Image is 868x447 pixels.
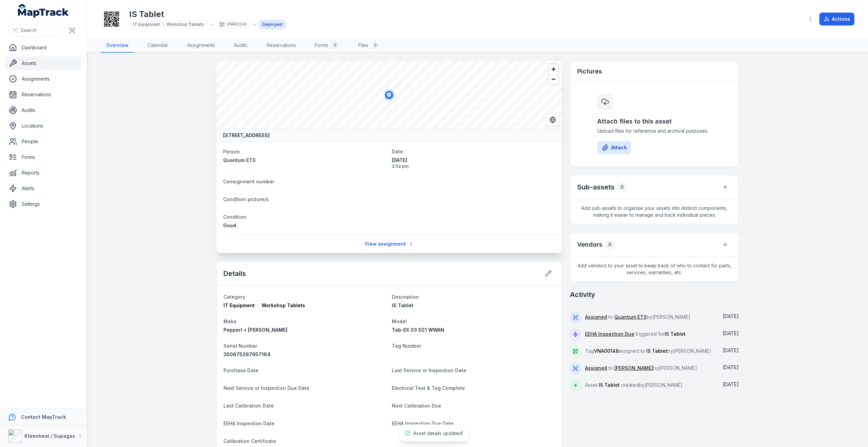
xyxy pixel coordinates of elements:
a: Alerts [5,182,81,195]
span: Condition [223,214,246,220]
a: Assets [5,56,81,70]
span: Category [223,294,245,300]
button: Zoom out [549,74,558,84]
span: Asset details updated! [413,430,463,436]
span: IT Equipment [133,22,160,27]
a: Forms0 [310,38,345,53]
span: Workshop Tablets [167,22,204,27]
a: Files0 [353,38,385,53]
span: IS Tablet [646,348,667,354]
span: [DATE] [723,313,739,319]
span: [DATE] [723,330,739,336]
span: Tag Number [392,343,421,349]
a: Assignments [182,38,220,53]
time: 13/02/2025, 9:23:21 am [723,364,739,370]
a: Audits [5,103,81,117]
span: Next Service or Inspection Due Date [223,385,310,391]
span: Pepperl + [PERSON_NAME] [223,327,287,333]
a: Audits [229,38,253,53]
a: Quantum ETS [223,157,386,164]
span: Tab-EX 03 DZ1 WWAN [392,327,444,333]
a: Quantum ETS [614,314,647,320]
button: Switch to Satellite View [546,113,559,126]
a: Reservations [5,88,81,101]
h3: Vendors [577,240,602,249]
a: Assignments [5,72,81,86]
div: 0 [371,41,379,49]
a: [PERSON_NAME] [614,365,653,371]
span: [DATE] [723,381,739,387]
span: IS Tablet [599,382,620,388]
span: VNA00148 [594,348,619,354]
h2: Details [223,269,246,278]
span: Consignment number [223,179,274,184]
div: VNA00148 [215,20,251,29]
span: EEHA Inspection Due Date [392,420,454,426]
span: Purchase Date [223,367,258,373]
span: 2:52 pm [392,164,555,169]
span: IS Tablet [665,331,686,337]
span: EEHA Inspection Date [223,420,274,426]
span: to by [PERSON_NAME] [585,365,697,371]
a: View assignment [360,237,418,250]
a: People [5,135,81,148]
span: [DATE] [723,347,739,353]
span: Electrical Test & Tag Complete [392,385,465,391]
a: Assigned [585,365,607,371]
span: triggered for [585,331,686,337]
h2: Sub-assets [577,182,615,192]
a: Forms [5,150,81,164]
a: Settings [5,197,81,211]
span: [DATE] [723,364,739,370]
span: Make [223,318,237,324]
span: Model [392,318,407,324]
span: IS Tablet [392,302,413,308]
span: Date [392,149,403,154]
a: Assigned [585,314,607,320]
a: Locations [5,119,81,133]
button: Zoom in [549,64,558,74]
span: Condition picture/s [223,196,269,202]
span: Workshop Tablets [262,302,305,309]
a: Reports [5,166,81,180]
span: Calibration Certificate [223,438,276,444]
span: Add vendors to your asset to keep track of who to contact for parts, services, warranties, etc. [570,257,738,281]
strong: Contact MapTrack [21,414,66,420]
span: Asset created by [PERSON_NAME] [585,382,683,388]
h2: Activity [570,290,595,299]
time: 29/05/2025, 2:52:53 pm [723,313,739,319]
div: 0 [605,240,615,249]
span: Person [223,149,240,154]
a: Calendar [142,38,173,53]
time: 13/02/2025, 9:23:35 am [723,347,739,353]
time: 16/04/2025, 12:00:00 am [723,330,739,336]
span: IT Equipment [223,302,255,309]
button: Attach [597,141,631,154]
button: Search [8,24,63,37]
h1: IS Tablet [129,9,286,20]
strong: [STREET_ADDRESS] [223,132,270,139]
span: [DATE] [392,157,555,164]
span: Description [392,294,419,300]
a: MapTrack [18,4,69,18]
span: Serial Number [223,343,257,349]
a: EEHA Inspection Due [585,331,634,337]
a: Dashboard [5,41,81,54]
time: 13/02/2025, 9:23:04 am [723,381,739,387]
a: Overview [101,38,134,53]
canvas: Map [216,61,562,129]
span: 350675297957164 [223,351,270,357]
h3: Pictures [577,67,602,76]
h3: Attach files to this asset [597,117,712,126]
span: Add sub-assets to organise your assets into distinct components, making it easier to manage and t... [570,199,738,224]
div: 0 [617,182,627,192]
time: 29/05/2025, 2:52:53 pm [392,157,555,169]
span: Search [21,27,37,34]
span: to by [PERSON_NAME] [585,314,690,320]
button: Actions [819,13,854,26]
div: Deployed [258,20,286,29]
span: Next Calibration Due [392,403,441,409]
span: Last Service or Inspection Date [392,367,466,373]
a: Reservations [261,38,301,53]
